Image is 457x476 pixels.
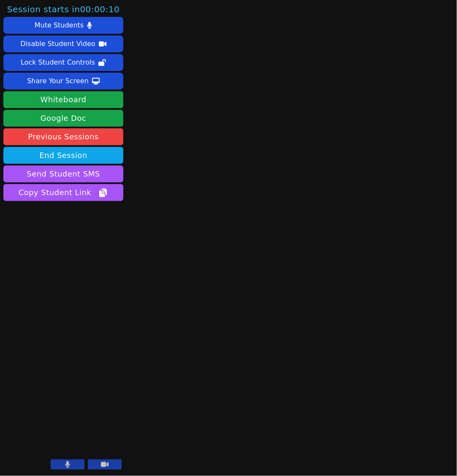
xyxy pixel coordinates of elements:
button: End Session [3,147,123,164]
button: Disable Student Video [3,35,123,52]
div: Mute Students [35,19,84,32]
time: 00:00:10 [80,4,120,14]
a: Previous Sessions [3,128,123,145]
div: Lock Student Controls [21,56,95,69]
button: Lock Student Controls [3,54,123,71]
div: Share Your Screen [27,74,89,88]
button: Whiteboard [3,91,123,108]
button: Send Student SMS [3,166,123,182]
button: Share Your Screen [3,73,123,90]
span: Session starts in [7,3,120,15]
a: Google Doc [3,110,123,127]
div: Disable Student Video [20,37,95,51]
button: Mute Students [3,17,123,34]
span: Copy Student Link [19,187,108,199]
button: Copy Student Link [3,184,123,201]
